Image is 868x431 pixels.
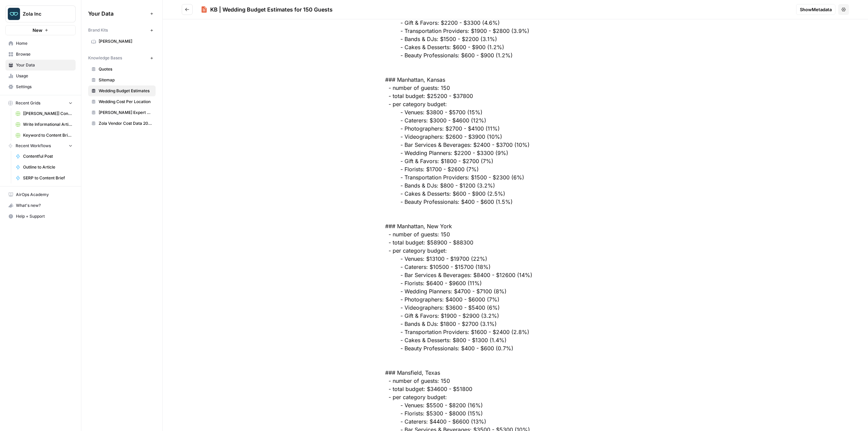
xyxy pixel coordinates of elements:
[800,6,832,13] span: Show Metadata
[5,5,76,22] button: Workspace: Zola Inc
[99,88,153,94] span: Wedding Budget Estimates
[210,5,333,14] div: KB | Wedding Budget Estimates for 150 Guests
[88,64,156,75] a: Quotes
[88,96,156,107] a: Wedding Cost Per Location
[16,100,40,106] span: Recent Grids
[13,119,76,130] a: Write Informational Article
[99,38,153,44] span: [PERSON_NAME]
[5,71,76,81] a: Usage
[16,143,51,149] span: Recent Workflows
[23,111,73,117] span: [[PERSON_NAME]] Content Creation
[99,99,153,105] span: Wedding Cost Per Location
[99,77,153,83] span: Sitemap
[5,98,76,108] button: Recent Grids
[5,25,76,35] button: New
[16,192,73,198] span: AirOps Academy
[16,40,73,46] span: Home
[16,84,73,90] span: Settings
[182,4,193,15] button: Go back
[5,60,76,71] a: Your Data
[88,107,156,118] a: [PERSON_NAME] Expert Advice Articles
[88,27,108,33] span: Brand Kits
[99,110,153,116] span: [PERSON_NAME] Expert Advice Articles
[6,200,75,211] div: What's new?
[13,173,76,183] a: SERP to Content Brief
[16,213,73,219] span: Help + Support
[796,4,835,15] button: ShowMetadata
[88,9,147,18] span: Your Data
[13,162,76,173] a: Outline to Article
[88,36,156,47] a: [PERSON_NAME]
[88,118,156,129] a: Zola Vendor Cost Data 2025
[5,141,76,151] button: Recent Workflows
[23,121,73,128] span: Write Informational Article
[13,130,76,141] a: Keyword to Content Brief Grid
[23,164,73,170] span: Outline to Article
[13,108,76,119] a: [[PERSON_NAME]] Content Creation
[88,75,156,85] a: Sitemap
[88,55,122,61] span: Knowledge Bases
[16,62,73,68] span: Your Data
[13,151,76,162] a: Contentful Post
[88,85,156,96] a: Wedding Budget Estimates
[16,51,73,57] span: Browse
[99,66,153,72] span: Quotes
[99,120,153,126] span: Zola Vendor Cost Data 2025
[23,132,73,138] span: Keyword to Content Brief Grid
[5,189,76,200] a: AirOps Academy
[33,27,42,34] span: New
[5,81,76,92] a: Settings
[5,200,76,211] button: What's new?
[5,38,76,49] a: Home
[23,175,73,181] span: SERP to Content Brief
[16,73,73,79] span: Usage
[23,11,64,17] span: Zola Inc
[5,49,76,60] a: Browse
[5,211,76,222] button: Help + Support
[8,8,20,20] img: Zola Inc Logo
[23,153,73,159] span: Contentful Post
